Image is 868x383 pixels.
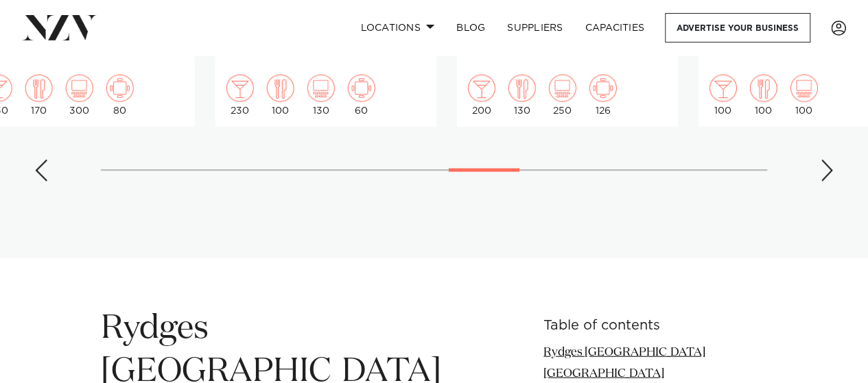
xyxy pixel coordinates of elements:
div: 170 [25,75,53,116]
div: 100 [267,75,294,116]
a: Advertise your business [665,13,810,42]
div: 250 [549,75,576,116]
div: 300 [66,75,93,116]
img: meeting.png [348,75,375,102]
img: theatre.png [66,75,93,102]
img: theatre.png [549,75,576,102]
h6: Table of contents [543,319,767,333]
img: dining.png [508,75,536,102]
div: 80 [106,75,134,116]
div: 200 [468,75,495,116]
a: Capacities [574,13,656,42]
img: cocktail.png [468,75,495,102]
img: nzv-logo.png [22,15,97,40]
img: theatre.png [307,75,335,102]
img: dining.png [750,75,777,102]
img: meeting.png [589,75,617,102]
a: [GEOGRAPHIC_DATA] [543,368,664,380]
a: Rydges [GEOGRAPHIC_DATA] [543,347,705,358]
img: dining.png [267,75,294,102]
div: 230 [226,75,254,116]
a: Locations [349,13,445,42]
div: 100 [709,75,737,116]
a: SUPPLIERS [496,13,574,42]
div: 130 [307,75,335,116]
a: BLOG [445,13,496,42]
div: 100 [790,75,818,116]
div: 60 [348,75,375,116]
div: 130 [508,75,536,116]
div: 100 [750,75,777,116]
img: theatre.png [790,75,818,102]
img: meeting.png [106,75,134,102]
img: cocktail.png [226,75,254,102]
img: cocktail.png [709,75,737,102]
img: dining.png [25,75,53,102]
div: 126 [589,75,617,116]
